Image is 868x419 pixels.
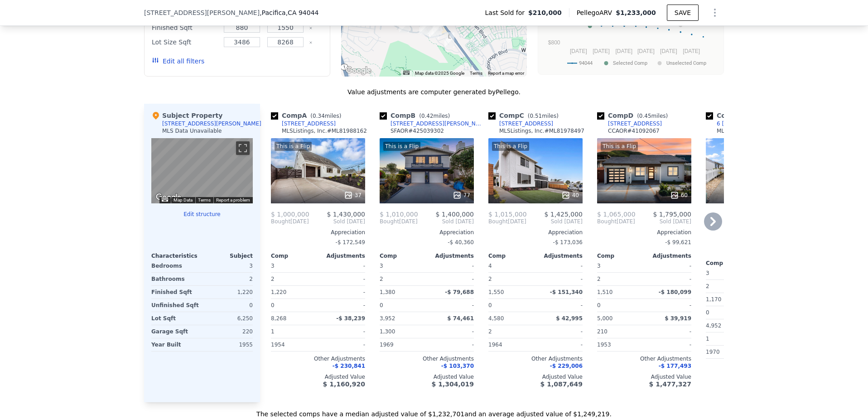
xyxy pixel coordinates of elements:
[391,120,485,127] div: [STREET_ADDRESS][PERSON_NAME]
[597,218,635,225] div: [DATE]
[309,26,313,30] button: Clear
[706,336,709,342] span: 1
[706,296,721,303] span: 1,170
[151,111,222,120] div: Subject Property
[556,315,583,322] span: $ 42,995
[550,363,583,369] span: -$ 229,006
[154,192,183,203] img: Google
[550,289,583,295] span: -$ 151,340
[162,120,261,127] div: [STREET_ADDRESS][PERSON_NAME]
[320,325,365,338] div: -
[597,338,642,351] div: 1953
[608,127,660,135] div: CCAOR # 41092067
[667,5,699,21] button: SAVE
[706,243,800,256] div: -
[151,260,200,272] div: Bedrooms
[152,36,218,48] div: Lot Size Sqft
[380,355,474,362] div: Other Adjustments
[275,142,312,151] div: This is a Flip
[488,71,524,76] a: Report a map error
[162,127,222,135] div: MLS Data Unavailable
[427,252,474,260] div: Adjustments
[151,312,200,325] div: Lot Sqft
[151,211,253,218] button: Edit structure
[608,120,662,127] div: [STREET_ADDRESS]
[597,315,612,322] span: 5,000
[380,211,418,218] span: $ 1,010,000
[415,113,453,119] span: ( miles)
[659,289,691,295] span: -$ 180,099
[488,315,504,322] span: 4,580
[307,113,345,119] span: ( miles)
[343,65,373,77] img: Google
[204,299,253,312] div: 0
[537,299,583,312] div: -
[488,273,534,285] div: 2
[639,113,651,119] span: 0.45
[660,48,677,54] text: [DATE]
[597,302,601,308] span: 0
[216,197,250,202] a: Report a problem
[597,252,644,260] div: Comp
[380,120,485,127] a: [STREET_ADDRESS][PERSON_NAME]
[492,142,529,151] div: This is a Flip
[318,252,365,260] div: Adjustments
[644,252,691,260] div: Adjustments
[380,289,395,295] span: 1,380
[706,111,779,120] div: Comp E
[320,286,365,299] div: -
[488,328,492,335] span: 2
[615,48,632,54] text: [DATE]
[653,211,691,218] span: $ 1,795,000
[537,260,583,272] div: -
[204,286,253,299] div: 1,220
[488,111,562,120] div: Comp C
[260,8,318,17] span: , Pacifica
[646,273,691,285] div: -
[403,71,410,75] button: Keyboard shortcuts
[271,315,286,322] span: 8,268
[447,315,474,322] span: $ 74,461
[198,197,211,202] a: Terms
[444,32,454,48] div: 690 Heather Ct
[152,21,218,34] div: Finished Sqft
[391,127,444,135] div: SFAOR # 425039302
[597,111,671,120] div: Comp D
[327,211,365,218] span: $ 1,430,000
[646,260,691,272] div: -
[453,191,470,200] div: 77
[488,373,583,380] div: Adjusted Value
[537,325,583,338] div: -
[646,325,691,338] div: -
[706,4,724,22] button: Show Options
[152,57,204,66] button: Edit all filters
[488,218,526,225] div: [DATE]
[418,218,474,225] span: Sold [DATE]
[553,239,583,246] span: -$ 173,036
[380,302,383,308] span: 0
[380,229,474,236] div: Appreciation
[528,8,562,17] span: $210,000
[577,8,616,17] span: Pellego ARV
[670,191,688,200] div: 60
[597,355,691,362] div: Other Adjustments
[633,113,671,119] span: ( miles)
[597,218,617,225] span: Bought
[380,338,425,351] div: 1969
[659,363,691,369] span: -$ 177,493
[524,113,562,119] span: ( miles)
[419,19,429,34] div: 587 Manor Dr
[706,260,753,267] div: Comp
[579,60,593,66] text: 94044
[383,142,420,151] div: This is a Flip
[666,60,706,66] text: Unselected Comp
[144,402,724,419] div: The selected comps have a median adjusted value of $1,232,701 and an average adjusted value of $1...
[271,289,286,295] span: 1,220
[470,71,482,76] a: Terms
[570,48,587,54] text: [DATE]
[271,373,365,380] div: Adjusted Value
[445,289,474,295] span: -$ 79,688
[429,325,474,338] div: -
[429,299,474,312] div: -
[380,373,474,380] div: Adjusted Value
